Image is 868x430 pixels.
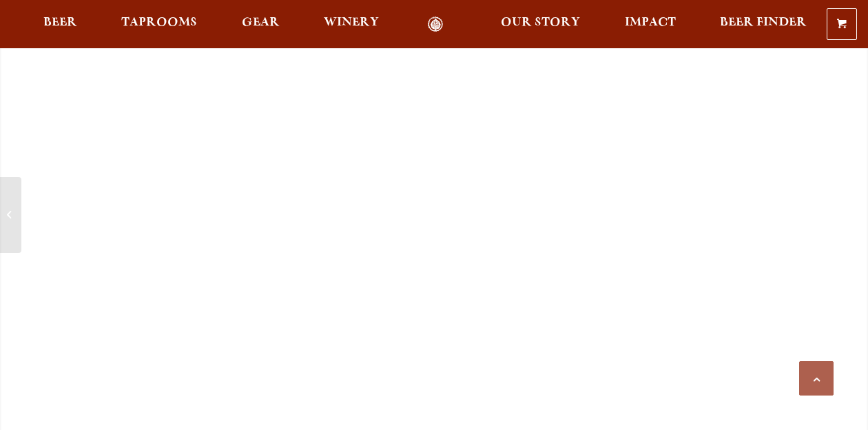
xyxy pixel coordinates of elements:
span: Impact [625,17,676,28]
a: Our Story [492,17,589,32]
span: Taprooms [121,17,197,28]
span: Beer Finder [720,17,807,28]
a: Odell Home [409,17,461,32]
a: Beer Finder [711,17,816,32]
a: Taprooms [112,17,206,32]
span: Beer [43,17,77,28]
span: Gear [242,17,280,28]
a: Scroll to top [799,361,834,396]
span: Our Story [501,17,580,28]
a: Beer [34,17,86,32]
a: Impact [616,17,685,32]
a: Gear [233,17,289,32]
span: Winery [324,17,379,28]
a: Winery [315,17,388,32]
